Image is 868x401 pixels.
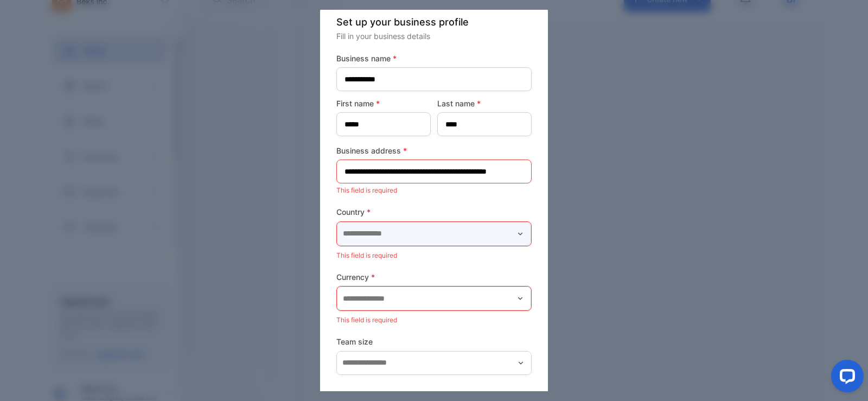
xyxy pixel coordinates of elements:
iframe: LiveChat chat widget [822,355,868,401]
p: This field is required [336,313,532,327]
label: Country [336,206,532,218]
p: Fill in your business details [336,30,532,42]
p: This field is required [336,183,532,198]
p: Set up your business profile [336,15,532,29]
p: This field is required [336,249,532,263]
label: First name [336,98,431,109]
label: Business address [336,145,532,156]
label: Business name [336,53,532,64]
label: Currency [336,271,532,283]
label: Team size [336,336,532,347]
label: Last name [437,98,532,109]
